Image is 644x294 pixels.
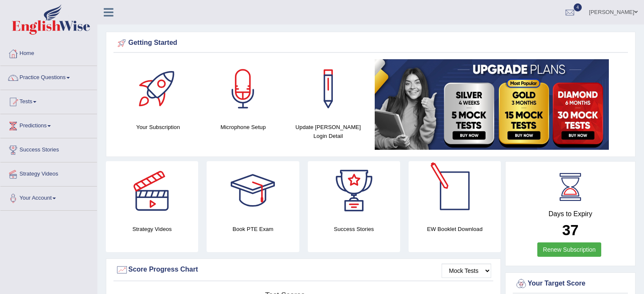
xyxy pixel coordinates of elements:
div: Your Target Score [515,278,626,290]
h4: Microphone Setup [205,123,282,132]
h4: Success Stories [308,225,400,234]
b: 37 [562,222,579,238]
a: Success Stories [0,138,97,159]
a: Practice Questions [0,66,97,87]
h4: EW Booklet Download [409,225,501,234]
a: Predictions [0,114,97,135]
span: 4 [574,3,582,11]
h4: Book PTE Exam [207,225,299,234]
h4: Days to Expiry [515,210,626,218]
h4: Your Subscription [120,123,196,132]
a: Renew Subscription [537,242,601,257]
div: Score Progress Chart [116,264,491,276]
a: Your Account [0,187,97,208]
img: small5.jpg [375,59,609,150]
h4: Update [PERSON_NAME] Login Detail [290,123,367,140]
a: Home [0,42,97,63]
div: Getting Started [116,37,626,49]
a: Strategy Videos [0,162,97,184]
a: Tests [0,90,97,111]
h4: Strategy Videos [106,225,198,234]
